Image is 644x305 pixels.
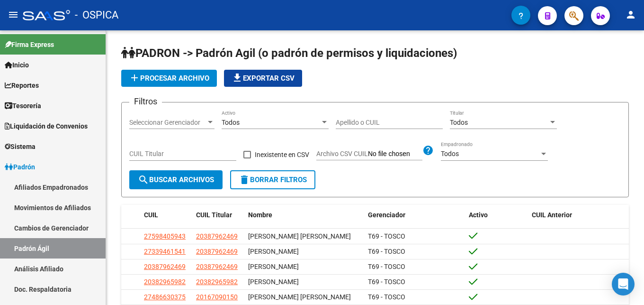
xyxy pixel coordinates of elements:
[196,211,232,219] span: CUIL Titular
[368,232,405,240] span: T69 - TOSCO
[196,278,238,286] span: 20382965982
[239,174,250,185] mat-icon: delete
[255,149,309,160] span: Inexistente en CSV
[5,80,39,91] span: Reportes
[316,150,368,157] span: Archivo CSV CUIL
[196,232,238,240] span: 20387962469
[465,205,528,225] datatable-header-cell: Activo
[129,74,209,83] span: Procesar archivo
[5,39,54,50] span: Firma Express
[5,121,88,131] span: Liquidación de Convenios
[144,232,186,240] span: 27598405943
[196,263,238,270] span: 20387962469
[224,70,302,87] button: Exportar CSV
[368,263,405,270] span: T69 - TOSCO
[196,248,238,255] span: 20387962469
[8,9,19,20] mat-icon: menu
[75,5,118,26] span: - OSPICA
[368,211,405,219] span: Gerenciador
[5,101,41,111] span: Tesorería
[5,60,29,70] span: Inicio
[450,119,468,126] span: Todos
[248,211,272,219] span: Nombre
[222,119,240,126] span: Todos
[230,170,315,189] button: Borrar Filtros
[364,205,465,225] datatable-header-cell: Gerenciador
[368,150,422,158] input: Archivo CSV CUIL
[248,232,351,240] span: [PERSON_NAME] [PERSON_NAME]
[144,293,186,301] span: 27486630375
[248,248,299,255] span: [PERSON_NAME]
[532,211,572,219] span: CUIL Anterior
[441,150,459,157] span: Todos
[368,293,405,301] span: T69 - TOSCO
[244,205,364,225] datatable-header-cell: Nombre
[248,263,299,270] span: [PERSON_NAME]
[469,211,488,219] span: Activo
[192,205,244,225] datatable-header-cell: CUIL Titular
[422,145,434,156] mat-icon: help
[232,74,295,83] span: Exportar CSV
[625,9,636,20] mat-icon: person
[121,46,457,60] span: PADRON -> Padrón Agil (o padrón de permisos y liquidaciones)
[196,293,238,301] span: 20167090150
[368,278,405,286] span: T69 - TOSCO
[368,248,405,255] span: T69 - TOSCO
[612,273,635,296] div: Open Intercom Messenger
[144,211,158,219] span: CUIL
[248,293,351,301] span: [PERSON_NAME] [PERSON_NAME]
[138,176,214,184] span: Buscar Archivos
[144,263,186,270] span: 20387962469
[248,278,299,286] span: [PERSON_NAME]
[129,170,223,189] button: Buscar Archivos
[121,70,217,87] button: Procesar archivo
[5,162,35,172] span: Padrón
[239,176,307,184] span: Borrar Filtros
[129,119,206,127] span: Seleccionar Gerenciador
[232,72,243,83] mat-icon: file_download
[138,174,149,185] mat-icon: search
[144,248,186,255] span: 27339461541
[129,72,140,83] mat-icon: add
[144,278,186,286] span: 20382965982
[140,205,192,225] datatable-header-cell: CUIL
[528,205,629,225] datatable-header-cell: CUIL Anterior
[5,141,36,152] span: Sistema
[129,95,162,108] h3: Filtros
